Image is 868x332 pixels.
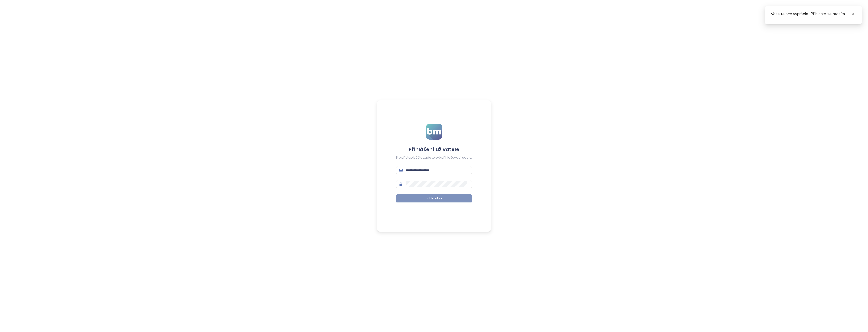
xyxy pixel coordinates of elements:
span: lock [399,182,403,186]
img: logo [426,124,442,140]
span: close [851,12,855,16]
div: Vaše relace vypršela. Přihlaste se prosím. [771,11,856,17]
div: Pro přístup k účtu zadejte své přihlašovací údaje. [396,155,472,160]
span: mail [399,168,403,172]
button: Přihlásit se [396,194,472,202]
h4: Přihlášení uživatele [396,146,472,153]
span: Přihlásit se [426,196,442,201]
